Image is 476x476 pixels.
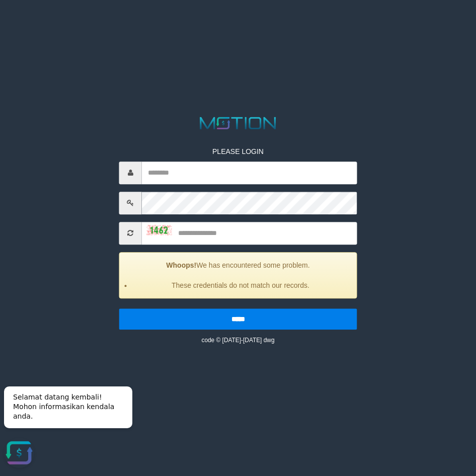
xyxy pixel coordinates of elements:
span: Selamat datang kembali! Mohon informasikan kendala anda. [13,16,114,43]
li: These credentials do not match our records. [132,280,349,290]
img: captcha [147,225,172,235]
img: MOTION_logo.png [196,115,280,131]
p: PLEASE LOGIN [119,146,357,156]
div: We has encountered some problem. [119,252,357,298]
small: code © [DATE]-[DATE] dwg [201,337,274,344]
button: Open LiveChat chat widget [4,60,34,91]
strong: Whoops! [166,261,196,269]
